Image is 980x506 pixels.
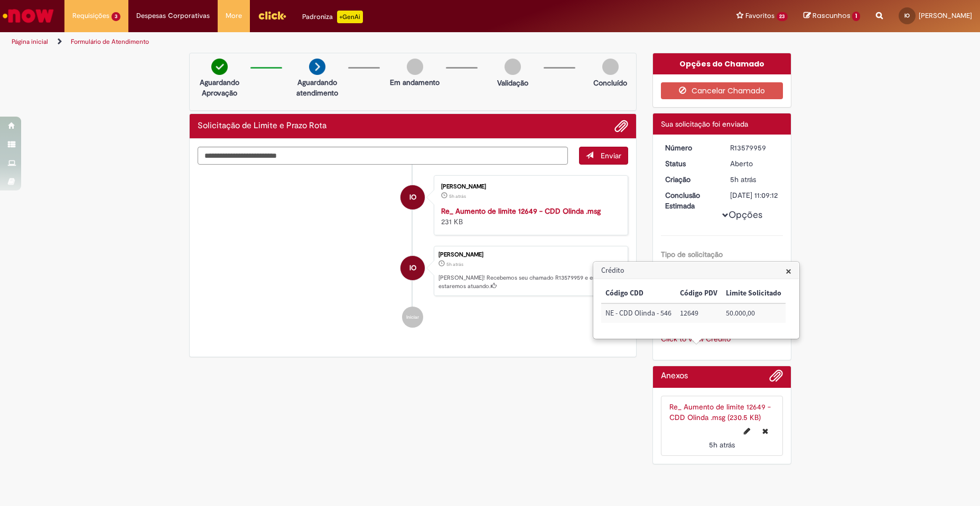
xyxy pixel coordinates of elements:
button: Enviar [579,147,628,165]
a: Click to view Crédito [661,334,731,343]
img: arrow-next.png [309,59,325,75]
a: Formulário de Atendimento [71,37,149,46]
h3: Crédito [594,262,799,279]
img: img-circle-grey.png [602,59,619,75]
span: 5h atrás [730,175,756,184]
a: Rascunhos [804,11,860,21]
div: [DATE] 11:09:12 [730,190,779,201]
td: Código PDV: 12649 [676,303,722,323]
img: check-circle-green.png [211,59,228,75]
span: × [786,264,791,278]
dt: Criação [657,174,722,185]
button: Adicionar anexos [614,119,628,133]
p: Validação [497,78,528,88]
td: Limite Solicitado: 50.000,00 [722,303,786,323]
button: Excluir Re_ Aumento de limite 12649 - CDD Olinda .msg [756,423,774,440]
time: 30/09/2025 09:09:06 [730,175,756,184]
h2: Solicitação de Limite e Prazo Rota Histórico de tíquete [198,121,326,131]
span: 5h atrás [446,261,463,268]
a: Página inicial [12,37,48,46]
ul: Trilhas de página [8,32,646,52]
p: Aguardando atendimento [292,77,343,98]
div: [PERSON_NAME] [441,184,617,190]
button: Adicionar anexos [769,369,783,388]
span: 5h atrás [449,193,466,199]
span: Favoritos [745,11,774,21]
p: Concluído [593,78,627,88]
button: Close [786,265,791,276]
button: Cancelar Chamado [661,82,783,99]
div: R13579959 [730,142,779,153]
img: img-circle-grey.png [505,59,521,75]
p: Em andamento [390,77,440,88]
span: IO [409,185,416,210]
span: 23 [777,12,788,21]
h2: Anexos [661,371,688,381]
span: More [226,11,242,21]
textarea: Digite sua mensagem aqui... [198,147,568,165]
dt: Conclusão Estimada [657,190,722,211]
p: +GenAi [337,11,363,23]
div: Italo Marcos De Oliveira [400,185,425,209]
dt: Status [657,158,722,169]
img: ServiceNow [1,5,55,26]
th: Limite Solicitado [722,284,786,303]
span: Crédito [661,260,686,270]
p: Aguardando Aprovação [194,77,245,98]
img: click_logo_yellow_360x200.png [258,7,286,23]
div: 30/09/2025 09:09:06 [730,174,779,185]
dt: Número [657,142,722,153]
ul: Histórico de tíquete [198,165,629,339]
div: [PERSON_NAME] [438,252,622,258]
div: Aberto [730,158,779,169]
a: Re_ Aumento de limite 12649 - CDD Olinda .msg [441,206,601,216]
span: 5h atrás [709,440,735,450]
b: Tipo de solicitação [661,250,723,259]
li: Italo Marcos De Oliveira [198,246,629,297]
span: Rascunhos [813,11,851,21]
span: 1 [852,12,860,21]
button: Editar nome de arquivo Re_ Aumento de limite 12649 - CDD Olinda .msg [738,423,757,440]
div: Opções do Chamado [653,53,791,74]
div: Italo Marcos De Oliveira [400,256,425,280]
time: 30/09/2025 09:09:03 [709,440,735,450]
time: 30/09/2025 09:09:06 [446,261,463,268]
span: Despesas Corporativas [136,11,210,21]
td: Código CDD: NE - CDD Olinda - 546 [601,303,676,323]
span: IO [904,12,910,19]
span: Enviar [601,151,621,160]
th: Código PDV [676,284,722,303]
div: Crédito [593,261,800,339]
img: img-circle-grey.png [407,59,423,75]
span: IO [409,255,416,281]
p: [PERSON_NAME]! Recebemos seu chamado R13579959 e em breve estaremos atuando. [438,274,622,290]
time: 30/09/2025 09:09:03 [449,193,466,199]
div: Padroniza [302,11,363,23]
span: Requisições [72,11,109,21]
a: Re_ Aumento de limite 12649 - CDD Olinda .msg (230.5 KB) [669,402,771,422]
th: Código CDD [601,284,676,303]
span: Sua solicitação foi enviada [661,119,748,129]
div: 231 KB [441,206,617,227]
span: [PERSON_NAME] [919,11,972,20]
span: 3 [111,12,120,21]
